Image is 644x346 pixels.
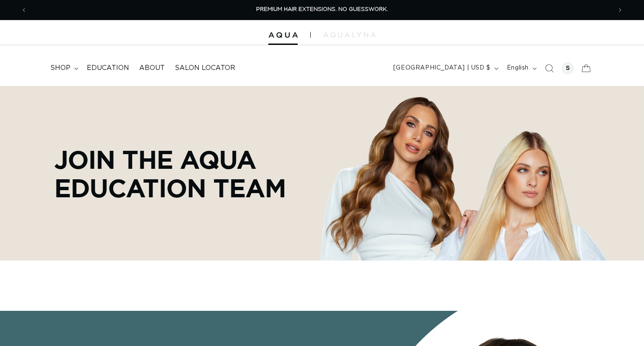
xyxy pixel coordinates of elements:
[139,64,165,72] span: About
[507,64,529,72] span: English
[611,2,629,18] button: Next announcement
[55,145,327,202] p: Join the AQUA Education team
[87,64,129,72] span: Education
[134,59,170,77] a: About
[388,60,502,76] button: [GEOGRAPHIC_DATA] | USD $
[82,59,134,77] a: Education
[170,59,240,77] a: Salon Locator
[15,2,33,18] button: Previous announcement
[323,32,376,37] img: aqualyna.com
[393,64,491,72] span: [GEOGRAPHIC_DATA] | USD $
[256,7,388,12] span: PREMIUM HAIR EXTENSIONS. NO GUESSWORK.
[50,64,70,72] span: shop
[45,59,82,77] summary: shop
[502,60,540,76] button: English
[540,59,558,77] summary: Search
[268,32,298,38] img: Aqua Hair Extensions
[175,64,235,72] span: Salon Locator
